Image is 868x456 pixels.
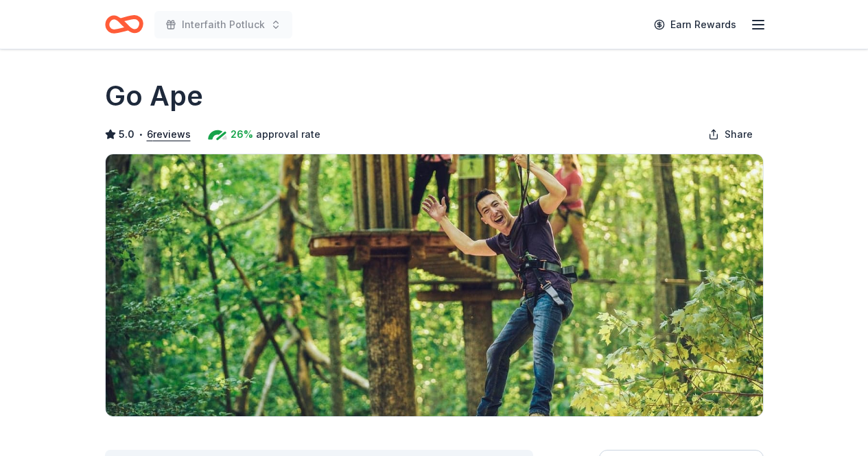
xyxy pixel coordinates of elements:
[154,11,292,38] button: Interfaith Potluck
[646,12,744,37] a: Earn Rewards
[697,121,764,148] button: Share
[119,126,134,143] span: 5.0
[231,126,253,143] span: 26%
[105,8,143,40] a: Home
[106,154,763,416] img: Image for Go Ape
[105,77,203,115] h1: Go Ape
[725,126,753,143] span: Share
[147,126,191,143] button: 6reviews
[182,16,265,33] span: Interfaith Potluck
[138,129,143,140] span: •
[256,126,320,143] span: approval rate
